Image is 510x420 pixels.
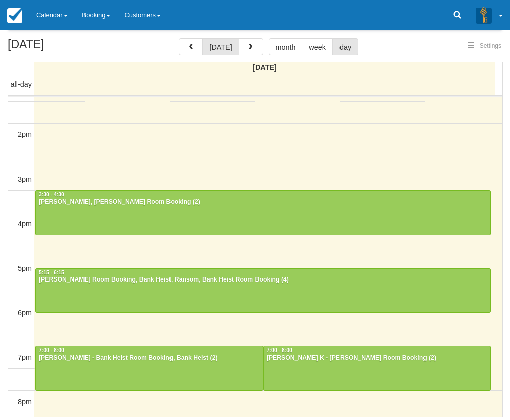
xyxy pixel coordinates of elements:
[8,38,135,57] h2: [DATE]
[18,353,32,361] span: 7pm
[266,354,488,362] div: [PERSON_NAME] K - [PERSON_NAME] Room Booking (2)
[18,220,32,228] span: 4pm
[7,8,22,23] img: checkfront-main-nav-mini-logo.png
[35,190,491,235] a: 3:30 - 4:30[PERSON_NAME], [PERSON_NAME] Room Booking (2)
[38,276,488,284] div: [PERSON_NAME] Room Booking, Bank Heist, Ransom, Bank Heist Room Booking (4)
[38,354,260,362] div: [PERSON_NAME] - Bank Heist Room Booking, Bank Heist (2)
[267,347,292,353] span: 7:00 - 8:00
[18,398,32,406] span: 8pm
[332,38,358,55] button: day
[18,264,32,272] span: 5pm
[39,192,64,197] span: 3:30 - 4:30
[252,63,277,72] span: [DATE]
[35,346,263,390] a: 7:00 - 8:00[PERSON_NAME] - Bank Heist Room Booking, Bank Heist (2)
[11,80,32,88] span: all-day
[35,268,491,313] a: 5:15 - 6:15[PERSON_NAME] Room Booking, Bank Heist, Ransom, Bank Heist Room Booking (4)
[476,7,492,23] img: A3
[18,130,32,138] span: 2pm
[462,39,507,53] button: Settings
[263,346,491,390] a: 7:00 - 8:00[PERSON_NAME] K - [PERSON_NAME] Room Booking (2)
[39,270,64,275] span: 5:15 - 6:15
[39,347,64,353] span: 7:00 - 8:00
[18,175,32,183] span: 3pm
[302,38,333,55] button: week
[38,198,488,206] div: [PERSON_NAME], [PERSON_NAME] Room Booking (2)
[202,38,239,55] button: [DATE]
[269,38,303,55] button: month
[480,42,501,49] span: Settings
[18,309,32,317] span: 6pm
